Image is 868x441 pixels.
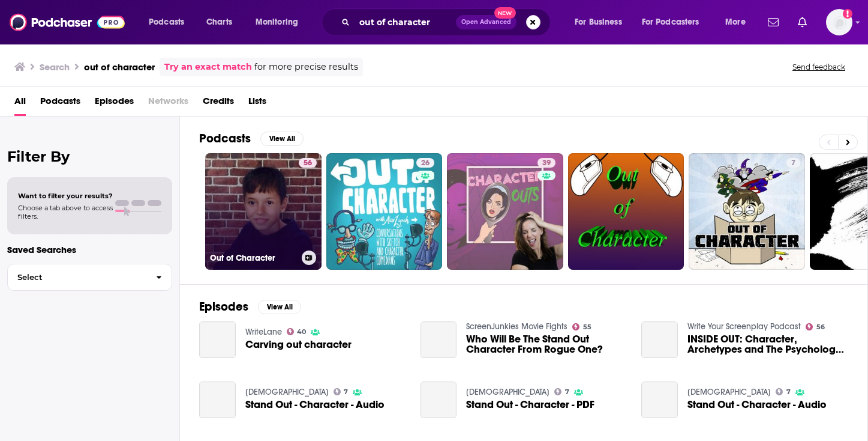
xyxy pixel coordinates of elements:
span: 40 [297,329,306,335]
button: Send feedback [789,62,849,72]
button: open menu [247,13,314,32]
a: 55 [572,323,591,330]
span: More [725,14,746,31]
span: Select [8,273,146,281]
span: New [494,7,516,19]
a: Who Will Be The Stand Out Character From Rogue One? [421,321,457,358]
span: Networks [148,91,188,116]
a: WriteLane [245,327,282,337]
img: Podchaser - Follow, Share and Rate Podcasts [10,11,125,34]
h3: Search [40,61,70,73]
a: EpisodesView All [199,299,301,314]
div: Search podcasts, credits, & more... [333,8,562,36]
h2: Episodes [199,299,248,314]
span: 7 [786,389,791,395]
a: 56Out of Character [205,153,322,270]
a: 26 [416,158,434,168]
a: 56 [806,323,825,330]
span: For Business [575,14,622,31]
a: Stand Out - Character - Audio [245,400,385,410]
a: Write Your Screenplay Podcast [687,321,801,332]
span: 7 [344,389,348,395]
button: open menu [566,13,637,32]
a: Podcasts [40,91,80,116]
a: 40 [287,328,307,335]
a: INSIDE OUT: Character, Archetypes and The Psychology of Revision [687,334,848,354]
a: Vineyard Community Church [245,387,329,397]
a: Vineyard Community Church [687,387,771,397]
a: 39 [537,158,555,168]
a: Episodes [95,91,134,116]
a: Credits [203,91,234,116]
a: Stand Out - Character - PDF [421,382,457,418]
button: open menu [717,13,761,32]
span: Monitoring [256,14,298,31]
a: Try an exact match [164,60,252,74]
a: Lists [248,91,266,116]
span: 7 [565,389,569,395]
span: Choose a tab above to access filters. [18,204,113,221]
span: for more precise results [254,60,358,74]
button: Select [7,264,172,291]
span: 55 [583,324,591,330]
a: Vineyard Community Church [466,387,549,397]
span: Podcasts [149,14,184,31]
a: 26 [326,153,443,270]
a: Who Will Be The Stand Out Character From Rogue One? [466,334,627,354]
a: ScreenJunkies Movie Fights [466,321,567,332]
a: 7 [554,388,569,395]
h2: Filter By [7,148,172,165]
a: 7 [776,388,791,395]
a: Show notifications dropdown [793,12,812,32]
h2: Podcasts [199,131,251,146]
a: Carving out character [245,339,352,350]
button: View All [258,300,301,314]
a: 56 [299,158,317,168]
span: Want to filter your results? [18,192,113,200]
button: Show profile menu [826,9,852,35]
span: 26 [421,157,430,169]
span: Logged in as jackiemayer [826,9,852,35]
input: Search podcasts, credits, & more... [355,13,456,32]
a: 7 [689,153,805,270]
a: 39 [447,153,563,270]
a: PodcastsView All [199,131,304,146]
button: open menu [140,13,200,32]
span: 56 [304,157,312,169]
span: 7 [791,157,795,169]
a: INSIDE OUT: Character, Archetypes and The Psychology of Revision [641,321,678,358]
button: open menu [634,13,717,32]
a: Stand Out - Character - Audio [199,382,236,418]
a: Stand Out - Character - Audio [641,382,678,418]
h3: out of character [84,61,155,73]
button: Open AdvancedNew [456,15,516,29]
svg: Add a profile image [843,9,852,19]
a: All [14,91,26,116]
p: Saved Searches [7,244,172,255]
img: User Profile [826,9,852,35]
a: Show notifications dropdown [763,12,783,32]
span: 39 [542,157,551,169]
button: View All [260,132,304,146]
span: Charts [206,14,232,31]
span: Open Advanced [461,19,511,25]
span: For Podcasters [642,14,699,31]
a: Stand Out - Character - Audio [687,400,827,410]
a: 7 [334,388,349,395]
a: 7 [786,158,800,168]
span: 56 [816,324,825,330]
a: Carving out character [199,321,236,358]
a: Stand Out - Character - PDF [466,400,594,410]
a: Charts [199,13,239,32]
